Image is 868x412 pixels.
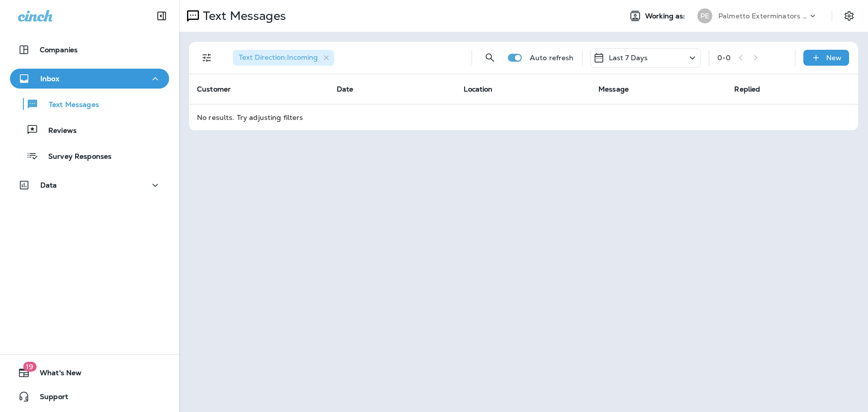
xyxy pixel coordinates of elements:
p: Survey Responses [38,152,111,162]
div: PE [697,8,712,23]
button: Companies [10,40,169,60]
button: Data [10,175,169,195]
button: Search Messages [480,48,500,68]
p: Companies [40,46,78,54]
span: Location [464,85,492,94]
p: New [826,54,842,62]
p: Palmetto Exterminators LLC [718,12,808,20]
span: Message [598,85,629,94]
p: Text Messages [199,8,286,23]
p: Reviews [38,126,77,136]
span: Support [30,393,68,405]
button: Filters [197,48,217,68]
button: Survey Responses [10,145,169,166]
button: Text Messages [10,94,169,114]
span: Text Direction : Incoming [239,53,318,62]
button: Support [10,387,169,407]
button: 19What's New [10,363,169,383]
button: Inbox [10,69,169,89]
p: Auto refresh [530,54,574,62]
td: No results. Try adjusting filters [189,104,858,130]
p: Last 7 Days [609,54,648,62]
span: Replied [734,85,760,94]
button: Settings [840,7,858,25]
span: Working as: [645,12,687,20]
span: What's New [30,369,82,381]
div: Text Direction:Incoming [233,50,334,66]
span: 19 [23,362,36,372]
p: Data [40,181,57,189]
div: 0 - 0 [717,54,731,62]
button: Reviews [10,119,169,140]
p: Inbox [40,75,59,83]
span: Customer [197,85,231,94]
p: Text Messages [39,101,99,110]
span: Date [337,85,354,94]
button: Collapse Sidebar [148,6,176,26]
